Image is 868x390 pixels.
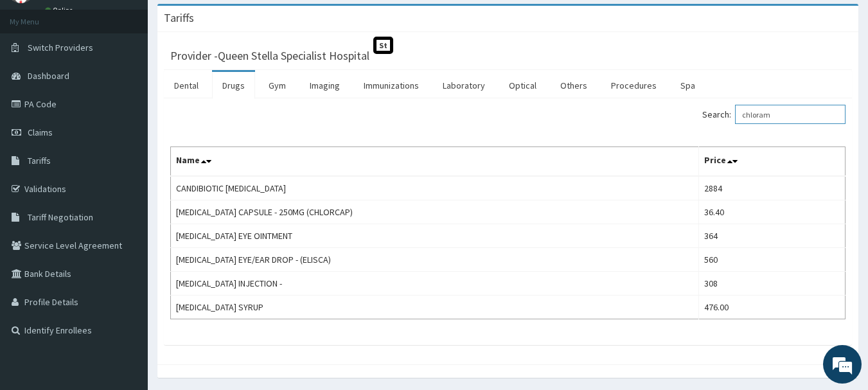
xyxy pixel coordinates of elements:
[499,72,547,99] a: Optical
[353,72,429,99] a: Immunizations
[45,6,76,15] a: Online
[164,72,209,99] a: Dental
[735,105,846,124] input: Search:
[550,72,598,99] a: Others
[299,72,350,99] a: Imaging
[171,296,699,319] td: [MEDICAL_DATA] SYRUP
[211,6,242,37] div: Minimize live chat window
[28,70,69,82] span: Dashboard
[171,272,699,296] td: [MEDICAL_DATA] INJECTION -
[67,72,216,89] div: Chat with us now
[171,224,699,248] td: [MEDICAL_DATA] EYE OINTMENT
[24,64,52,96] img: d_794563401_company_1708531726252_794563401
[698,272,845,296] td: 308
[698,176,845,200] td: 2884
[258,72,296,99] a: Gym
[698,248,845,272] td: 560
[28,42,93,53] span: Switch Providers
[75,114,177,244] span: We're online!
[702,105,846,124] label: Search:
[698,200,845,224] td: 36.40
[171,248,699,272] td: [MEDICAL_DATA] EYE/EAR DROP - (ELISCA)
[28,127,53,138] span: Claims
[171,200,699,224] td: [MEDICAL_DATA] CAPSULE - 250MG (CHLORCAP)
[170,50,369,62] h3: Provider - Queen Stella Specialist Hospital
[28,155,51,166] span: Tariffs
[171,147,699,177] th: Name
[212,72,255,99] a: Drugs
[164,12,194,24] h3: Tariffs
[432,72,495,99] a: Laboratory
[6,256,245,301] textarea: Type your message and hit 'Enter'
[28,211,93,223] span: Tariff Negotiation
[171,176,699,200] td: CANDIBIOTIC [MEDICAL_DATA]
[698,296,845,319] td: 476.00
[698,224,845,248] td: 364
[698,147,845,177] th: Price
[373,37,393,54] span: St
[601,72,667,99] a: Procedures
[670,72,705,99] a: Spa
